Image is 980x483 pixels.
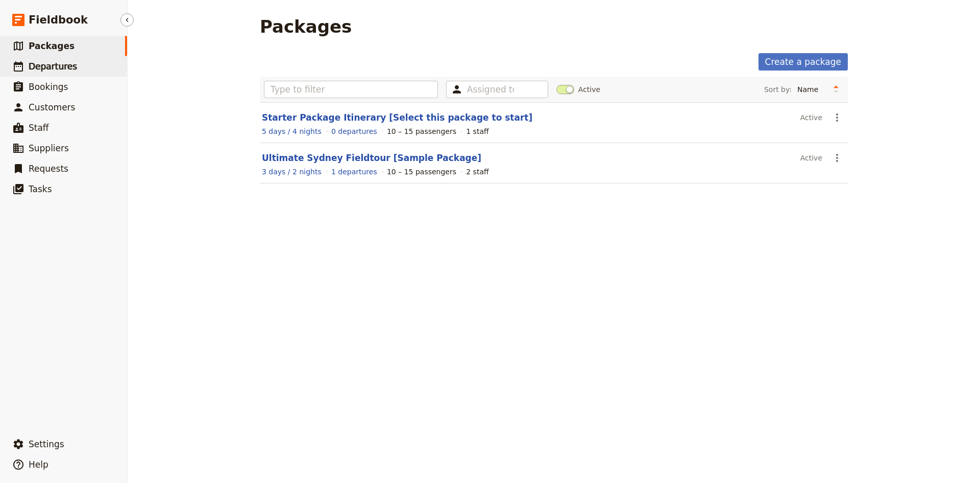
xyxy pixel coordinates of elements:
[262,127,322,135] span: 5 days / 4 nights
[262,153,481,163] a: Ultimate Sydney Fieldtour [Sample Package]
[331,126,377,136] a: View the departures for this package
[260,16,352,37] h1: Packages
[793,82,828,97] select: Sort by:
[29,12,88,28] span: Fieldbook
[828,109,846,126] button: Actions
[800,109,822,126] div: Active
[467,83,514,96] input: Assigned to
[120,13,134,27] button: Hide menu
[29,184,52,194] span: Tasks
[262,112,532,123] a: Starter Package Itinerary [Select this package to start]
[29,123,49,133] span: Staff
[29,82,68,92] span: Bookings
[578,84,600,95] span: Active
[758,53,848,71] a: Create a package
[828,149,846,167] button: Actions
[262,126,322,136] a: View the itinerary for this package
[29,61,77,72] span: Departures
[387,167,456,177] div: 10 – 15 passengers
[331,167,377,177] a: View the departures for this package
[29,439,64,449] span: Settings
[466,167,488,177] div: 2 staff
[387,126,456,136] div: 10 – 15 passengers
[264,81,438,98] input: Type to filter
[29,164,68,174] span: Requests
[800,149,822,167] div: Active
[466,126,488,136] div: 1 staff
[262,168,322,176] span: 3 days / 2 nights
[29,459,48,470] span: Help
[828,82,844,97] button: Change sort direction
[764,84,792,95] span: Sort by:
[262,167,322,177] a: View the itinerary for this package
[29,102,75,112] span: Customers
[29,41,75,51] span: Packages
[29,143,69,153] span: Suppliers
